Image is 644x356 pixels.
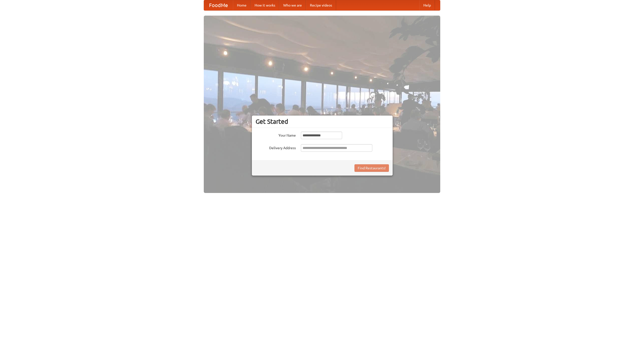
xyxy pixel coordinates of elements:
label: Delivery Address [256,144,296,150]
h3: Get Started [256,118,389,125]
a: Home [233,0,251,10]
a: FoodMe [204,0,233,10]
a: Help [419,0,435,10]
a: Recipe videos [306,0,336,10]
label: Your Name [256,132,296,138]
a: How it works [251,0,279,10]
button: Find Restaurants! [354,164,389,172]
a: Who we are [279,0,306,10]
